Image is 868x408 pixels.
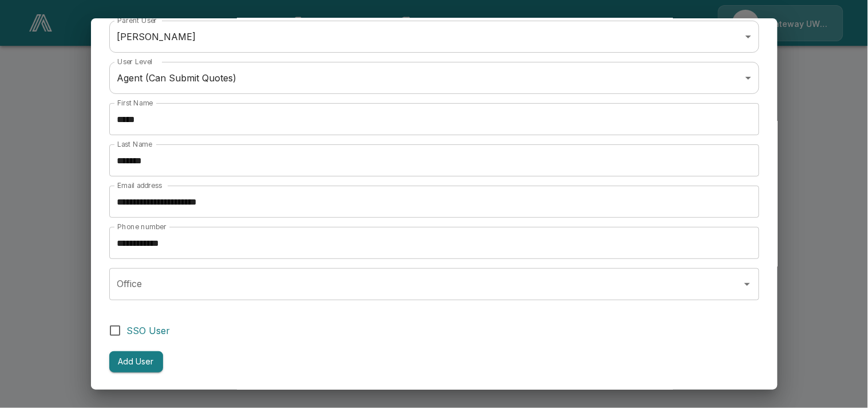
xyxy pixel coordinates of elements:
div: Agent (Can Submit Quotes) [109,62,759,94]
label: First Name [117,98,153,108]
label: Parent User [117,15,157,25]
label: User Level [117,57,153,66]
label: Phone number [117,222,167,232]
button: Open [739,276,755,292]
label: Last Name [117,139,152,149]
label: Email address [117,181,162,190]
button: Add User [109,351,163,372]
div: [PERSON_NAME] [109,21,759,53]
span: SSO User [127,324,171,338]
